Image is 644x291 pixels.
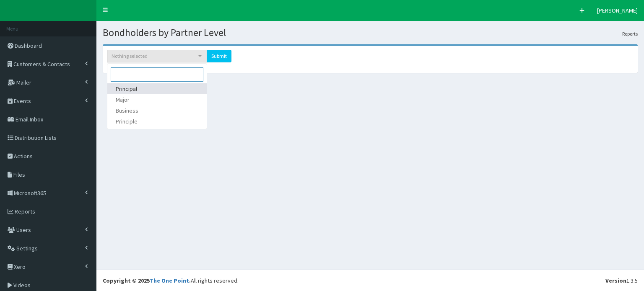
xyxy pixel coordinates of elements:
span: Email Inbox [16,116,43,123]
input: Submit [207,50,231,62]
span: [PERSON_NAME] [597,7,638,14]
span: Settings [16,245,38,252]
footer: All rights reserved. [96,270,644,291]
div: 1.3.5 [605,276,638,285]
span: Mailer [16,79,31,86]
button: Nothing selected [107,50,207,62]
span: Users [16,226,31,234]
span: Distribution Lists [15,134,57,142]
span: Actions [14,152,33,160]
span: Reports [15,208,35,215]
span: Dashboard [15,42,42,49]
input: Search [111,67,203,82]
span: Business [116,106,138,115]
span: Xero [14,263,26,270]
span: Microsoft365 [14,189,46,197]
span: Customers & Contacts [13,60,70,68]
strong: Copyright © 2025 . [103,277,191,284]
b: Version [605,277,626,284]
h1: Bondholders by Partner Level [103,27,638,38]
div: Nothing selected [112,52,198,60]
span: Events [14,97,31,105]
span: Principal [116,85,137,93]
span: Principle [116,117,138,126]
span: Major [116,95,130,104]
a: Reports [622,30,638,37]
span: Files [13,171,25,178]
span: Videos [13,281,31,289]
a: The One Point [150,277,189,284]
